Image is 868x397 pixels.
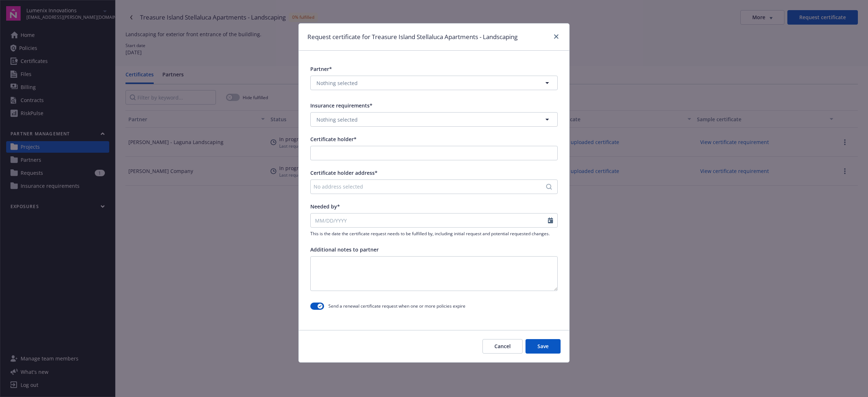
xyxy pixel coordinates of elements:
[310,180,558,194] button: No address selected
[552,32,561,41] a: close
[310,66,332,72] span: Partner*
[316,79,358,87] span: Nothing selected
[311,214,548,227] input: MM/DD/YYYY
[310,136,357,143] span: Certificate holder*
[310,169,378,176] span: Certificate holder address*
[310,246,379,253] span: Additional notes to partner
[310,102,373,109] span: Insurance requirements*
[310,112,558,127] button: Nothing selected
[307,32,518,42] h1: Request certificate for Treasure Island Stellaluca Apartments - Landscaping
[310,203,340,210] span: Needed by*
[314,183,547,190] div: No address selected
[316,116,358,123] span: Nothing selected
[310,231,558,237] span: This is the date the certificate request needs to be fulfilled by, including initial request and ...
[328,303,465,309] span: Send a renewal certificate request when one or more policies expire
[310,76,558,90] button: Nothing selected
[546,184,552,190] svg: Search
[482,339,523,354] button: Cancel
[526,339,561,354] button: Save
[548,217,553,223] svg: Calendar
